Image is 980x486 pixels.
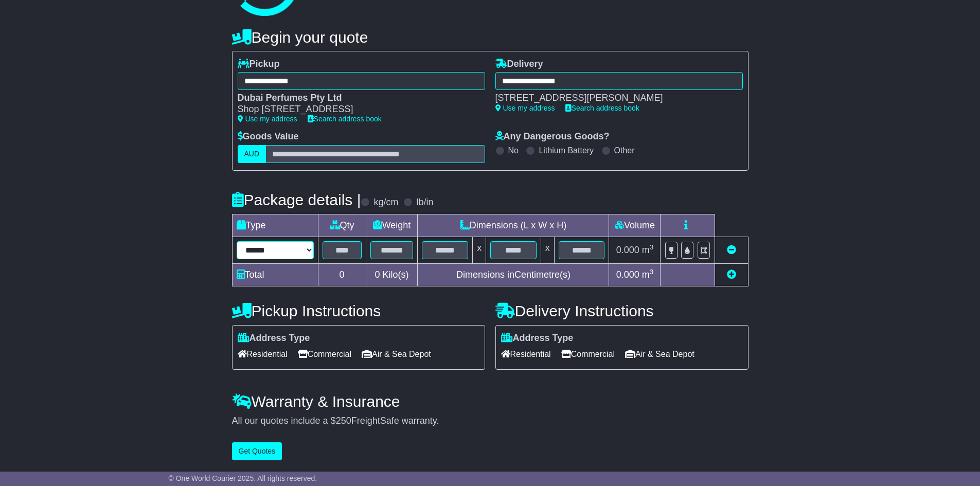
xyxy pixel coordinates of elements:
label: Delivery [495,59,543,70]
label: Lithium Battery [539,146,594,155]
a: Use my address [238,115,297,123]
button: Get Quotes [232,442,282,460]
span: Residential [238,346,288,362]
h4: Package details | [232,191,361,208]
label: Any Dangerous Goods? [495,131,610,142]
td: Volume [609,214,661,237]
td: Type [232,214,318,237]
span: m [642,245,654,255]
span: Residential [501,346,551,362]
span: Air & Sea Depot [362,346,431,362]
span: © One World Courier 2025. All rights reserved. [169,474,317,482]
h4: Warranty & Insurance [232,393,749,410]
td: x [473,237,486,263]
td: Dimensions (L x W x H) [418,214,609,237]
span: 0.000 [616,245,639,255]
div: All our quotes include a $ FreightSafe warranty. [232,416,749,427]
td: Total [232,263,318,286]
span: Commercial [298,346,351,362]
h4: Delivery Instructions [495,302,749,319]
span: Air & Sea Depot [625,346,694,362]
label: AUD [238,145,266,163]
div: Dubai Perfumes Pty Ltd [238,93,475,104]
label: lb/in [416,197,433,208]
span: m [642,269,654,280]
sup: 3 [650,268,654,276]
h4: Pickup Instructions [232,302,485,319]
label: Address Type [238,333,310,344]
span: 0.000 [616,269,639,280]
label: Goods Value [238,131,299,142]
a: Add new item [727,269,736,280]
a: Use my address [495,104,555,112]
label: kg/cm [373,197,398,208]
label: Pickup [238,59,280,70]
td: Qty [318,214,366,237]
td: Weight [366,214,418,237]
a: Search address book [308,115,382,123]
div: Shop [STREET_ADDRESS] [238,104,475,115]
sup: 3 [650,243,654,251]
label: Other [614,146,635,155]
label: No [508,146,519,155]
a: Search address book [565,104,639,112]
span: 250 [336,416,351,426]
h4: Begin your quote [232,29,749,46]
label: Address Type [501,333,574,344]
a: Remove this item [727,245,736,255]
span: 0 [375,269,380,280]
td: Kilo(s) [366,263,418,286]
td: 0 [318,263,366,286]
div: [STREET_ADDRESS][PERSON_NAME] [495,93,733,104]
span: Commercial [561,346,615,362]
td: Dimensions in Centimetre(s) [418,263,609,286]
td: x [541,237,554,263]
